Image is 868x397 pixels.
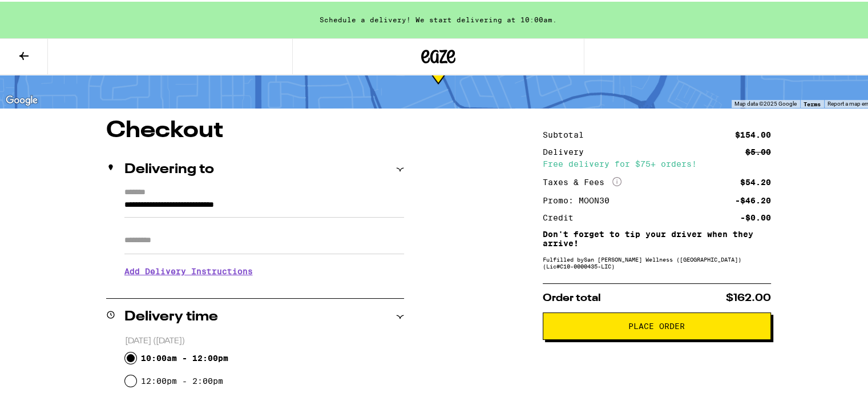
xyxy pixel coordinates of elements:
[726,291,771,302] span: $162.00
[804,99,821,106] a: Terms
[543,175,621,186] div: Taxes & Fees
[543,254,771,268] div: Fulfilled by San [PERSON_NAME] Wellness ([GEOGRAPHIC_DATA]) (Lic# C10-0000435-LIC )
[3,91,41,106] img: Google
[124,256,404,283] h3: Add Delivery Instructions
[543,212,582,220] div: Credit
[3,91,41,106] a: Open this area in Google Maps (opens a new window)
[543,228,771,246] p: Don't forget to tip your driver when they arrive!
[124,308,218,322] h2: Delivery time
[735,195,771,203] div: -$46.20
[543,291,601,302] span: Order total
[543,311,771,338] button: Place Order
[543,129,592,137] div: Subtotal
[543,158,771,166] div: Free delivery for $75+ orders!
[141,375,223,384] label: 12:00pm - 2:00pm
[745,146,771,154] div: $5.00
[7,8,82,17] span: Hi. Need any help?
[740,177,771,185] div: $54.20
[543,195,617,203] div: Promo: MOON30
[628,320,685,328] span: Place Order
[740,212,771,220] div: -$0.00
[124,283,404,292] p: We'll contact you at [PHONE_NUMBER] when we arrive
[543,146,592,154] div: Delivery
[734,99,797,105] span: Map data ©2025 Google
[735,129,771,137] div: $154.00
[125,334,404,345] p: [DATE] ([DATE])
[124,161,214,175] h2: Delivering to
[141,352,228,361] label: 10:00am - 12:00pm
[106,118,404,141] h1: Checkout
